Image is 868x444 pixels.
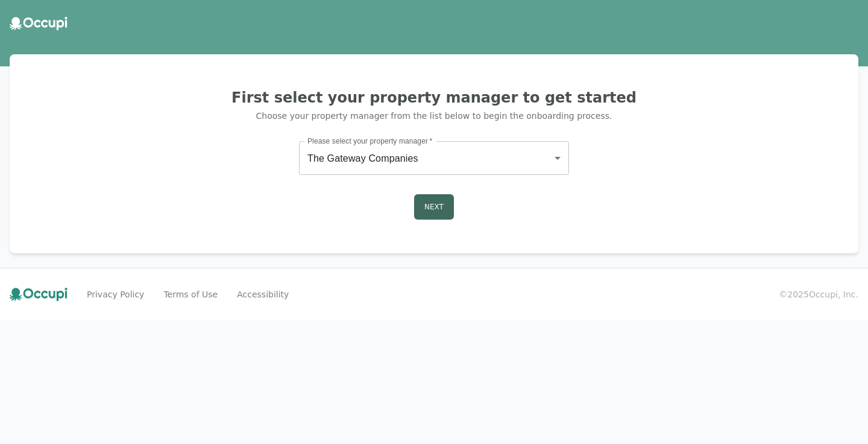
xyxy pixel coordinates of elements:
[163,288,218,300] a: Terms of Use
[237,288,289,300] a: Accessibility
[414,194,454,220] button: Next
[87,288,144,300] a: Privacy Policy
[307,136,432,146] label: Please select your property manager
[779,288,858,300] small: © 2025 Occupi, Inc.
[24,88,844,107] h2: First select your property manager to get started
[24,110,844,122] p: Choose your property manager from the list below to begin the onboarding process.
[299,141,569,175] div: The Gateway Companies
